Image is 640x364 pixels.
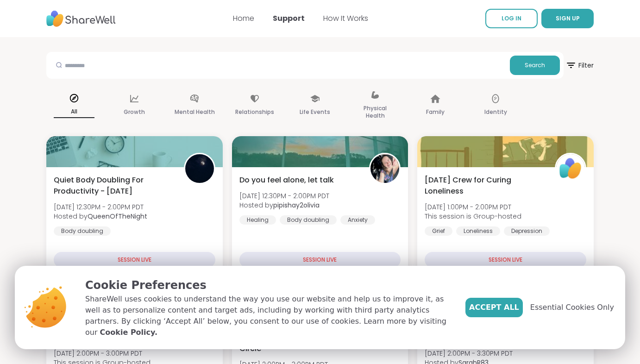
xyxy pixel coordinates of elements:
[425,202,521,212] span: [DATE] 1:00PM - 2:00PM PDT
[54,349,151,358] span: [DATE] 2:00PM - 3:00PM PDT
[54,106,94,118] p: All
[541,9,594,28] button: SIGN UP
[239,201,329,210] span: Hosted by
[565,54,594,76] span: Filter
[426,107,445,118] p: Family
[54,202,147,212] span: [DATE] 12:30PM - 2:00PM PDT
[323,13,368,24] a: How It Works
[239,175,334,186] span: Do you feel alone, let talk
[54,175,174,197] span: Quiet Body Doubling For Productivity - [DATE]
[54,212,147,221] span: Hosted by
[456,226,500,236] div: Loneliness
[425,349,513,358] span: [DATE] 2:00PM - 3:30PM PDT
[175,107,215,118] p: Mental Health
[273,201,320,210] b: pipishay2olivia
[235,107,274,118] p: Relationships
[469,302,519,313] span: Accept All
[425,252,586,268] div: SESSION LIVE
[556,14,580,22] span: SIGN UP
[233,13,254,24] a: Home
[465,298,523,317] button: Accept All
[185,154,214,183] img: QueenOfTheNight
[504,226,550,236] div: Depression
[485,9,538,28] a: LOG IN
[100,327,157,338] a: Cookie Policy.
[239,191,329,201] span: [DATE] 12:30PM - 2:00PM PDT
[556,154,585,183] img: ShareWell
[510,56,560,75] button: Search
[425,175,545,197] span: [DATE] Crew for Curing Loneliness
[370,154,399,183] img: pipishay2olivia
[502,14,521,22] span: LOG IN
[85,294,451,338] p: ShareWell uses cookies to understand the way you use our website and help us to improve it, as we...
[355,103,395,121] p: Physical Health
[425,226,452,236] div: Grief
[425,212,521,221] span: This session is Group-hosted
[484,107,507,118] p: Identity
[525,61,545,69] span: Search
[54,226,111,236] div: Body doubling
[340,215,375,225] div: Anxiety
[46,6,116,31] img: ShareWell Nav Logo
[124,107,145,118] p: Growth
[239,215,276,225] div: Healing
[530,302,614,313] span: Essential Cookies Only
[88,212,147,221] b: QueenOfTheNight
[239,252,401,268] div: SESSION LIVE
[85,277,451,294] p: Cookie Preferences
[565,52,594,79] button: Filter
[273,13,305,24] a: Support
[54,252,215,268] div: SESSION LIVE
[300,107,330,118] p: Life Events
[280,215,337,225] div: Body doubling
